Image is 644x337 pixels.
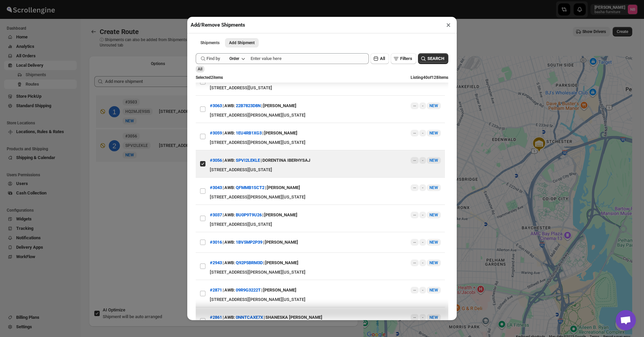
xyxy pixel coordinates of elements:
span: -- [413,130,416,136]
span: AWB: [224,239,235,246]
div: | | [210,209,297,221]
button: 1BV5MP2P39 [236,240,262,245]
button: #3059 [210,130,222,135]
button: × [444,20,453,30]
div: [PERSON_NAME] [264,209,297,221]
span: - [422,158,423,163]
a: Open chat [616,310,636,330]
button: SPVI2LEKLE [236,158,260,163]
span: NEW [429,240,438,245]
span: AWB: [224,314,235,321]
div: [STREET_ADDRESS][US_STATE] [210,221,441,228]
span: -- [413,185,416,190]
div: [STREET_ADDRESS][PERSON_NAME][US_STATE] [210,296,441,303]
div: | | [210,100,296,112]
div: | | [210,154,310,166]
div: SHANESKA [PERSON_NAME] [265,311,322,324]
button: BU0P9T9U26 [236,212,262,217]
div: [STREET_ADDRESS][US_STATE] [210,85,441,91]
span: AWB: [224,130,235,136]
span: AWB: [224,287,235,294]
span: NEW [429,288,438,293]
div: DORENTINA IBERHYSAJ [262,154,310,166]
span: -- [413,240,416,245]
span: NEW [429,213,438,217]
button: #2943 [210,260,222,265]
span: - [422,287,423,293]
span: -- [413,315,416,320]
div: Selected Shipments [89,71,358,292]
div: | | [210,182,300,194]
div: [PERSON_NAME] [263,284,296,296]
button: #3016 [210,240,222,245]
span: AWB: [224,259,235,266]
input: Enter value here [251,53,369,64]
div: [STREET_ADDRESS][PERSON_NAME][US_STATE] [210,269,441,276]
span: Selected 2 items [196,75,223,80]
span: - [422,185,423,190]
button: All [371,53,389,64]
span: Find by [206,55,220,62]
span: -- [413,212,416,218]
div: | | [210,127,297,139]
button: 0NNTCAXE7X [236,315,263,320]
button: #2871 [210,287,222,293]
span: - [422,130,423,136]
div: [PERSON_NAME] [264,127,297,139]
span: - [422,212,423,218]
span: AWB: [224,102,235,109]
h2: Add/Remove Shipments [191,22,245,28]
div: | | [210,284,296,296]
span: NEW [429,103,438,108]
div: [PERSON_NAME] [265,257,298,269]
span: Filters [400,56,412,61]
button: #3063 [210,103,222,108]
span: NEW [429,185,438,190]
button: #2861 [210,315,222,320]
div: [PERSON_NAME] [265,236,298,248]
button: #3043 [210,185,222,190]
span: Shipments [200,40,220,45]
span: AWB: [224,212,235,218]
div: | | [210,257,298,269]
button: 09R9G3222T [236,287,261,293]
button: 1EU4RB1XG3 [236,130,262,135]
div: [PERSON_NAME] [267,182,300,194]
span: All [198,67,202,71]
div: [STREET_ADDRESS][US_STATE] [210,166,441,173]
button: #3056 [210,158,222,163]
button: QFMMB1SCT2 [236,185,264,190]
div: | | [210,311,322,324]
span: NEW [429,315,438,320]
span: -- [413,260,416,266]
span: AWB: [224,184,235,191]
button: SEARCH [418,53,448,64]
button: #3037 [210,212,222,217]
span: AWB: [224,157,235,164]
span: All [380,56,385,61]
span: -- [413,287,416,293]
button: Order [225,54,249,63]
div: | | [210,236,298,248]
span: -- [413,103,416,109]
span: NEW [429,158,438,163]
div: [STREET_ADDRESS][PERSON_NAME][US_STATE] [210,139,441,146]
span: SEARCH [427,55,444,62]
span: Add Shipment [229,40,255,45]
div: [PERSON_NAME] [263,100,296,112]
div: [STREET_ADDRESS][PERSON_NAME][US_STATE] [210,112,441,119]
button: 22B7823D8N [236,103,261,108]
span: NEW [429,131,438,135]
button: Filters [391,53,416,64]
div: [STREET_ADDRESS][PERSON_NAME][US_STATE] [210,194,441,201]
div: Order [229,56,239,61]
span: - [422,103,423,109]
button: Q92P5BRM3D [236,260,263,265]
span: - [422,315,423,320]
span: -- [413,158,416,163]
span: - [422,260,423,266]
span: NEW [429,261,438,265]
span: Listing 40 of 128 items [411,75,448,80]
span: - [422,240,423,245]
